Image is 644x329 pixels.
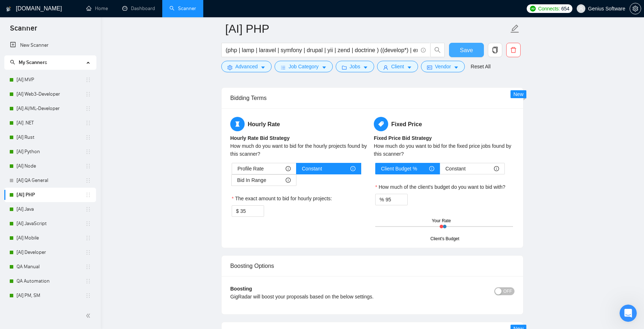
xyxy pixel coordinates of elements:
div: • [DATE] [42,58,63,66]
span: folder [342,65,347,70]
span: Job Category [289,63,318,70]
span: holder [85,221,91,227]
button: search [430,43,445,57]
span: holder [85,192,91,198]
span: search [431,47,444,53]
b: Hourly Rate Bid Strategy [230,135,290,141]
span: Constant [302,163,322,174]
li: [AI] Web3-Developer [4,87,96,101]
li: QA Automation [4,274,96,288]
span: user [383,65,388,70]
span: Tickets [63,242,81,247]
li: [AI] JavaScript [4,216,96,231]
span: Scanner [4,23,43,38]
span: Advanced [235,63,258,70]
span: holder [85,235,91,241]
span: Save [460,46,473,55]
span: info-circle [421,48,426,52]
span: info-circle [350,166,355,171]
img: Profile image for Mariia [8,51,23,65]
button: userClientcaret-down [377,61,418,72]
a: [AI] PM, SM [17,288,85,303]
span: Jobs [350,63,360,70]
img: Profile image for Mariia [8,131,23,145]
span: info-circle [286,178,291,183]
span: user [579,6,584,11]
li: [AI] Mobile [4,231,96,245]
button: barsJob Categorycaret-down [275,61,332,72]
h5: Hourly Rate [230,117,371,131]
div: • [DATE] [42,191,63,199]
span: info-circle [494,166,499,171]
a: [AI] PHP [17,188,85,202]
a: [AI] .NET [17,116,85,130]
div: Mariia [26,191,41,199]
a: [AI] Web3-Developer [17,87,85,101]
div: • [DATE] [42,165,63,172]
div: Mariia [26,138,41,146]
button: Messages [29,224,58,253]
div: Your Rate [432,218,451,224]
button: Tasks [115,224,144,253]
a: [AI] Rust [17,130,85,145]
span: Home [7,242,22,247]
b: Boosting [230,286,252,292]
span: 654 [561,5,569,13]
img: Profile image for Mariia [8,157,23,172]
button: Send us a message [33,202,111,217]
span: caret-down [454,65,459,70]
a: [AI] Mobile [17,231,85,245]
button: folderJobscaret-down [336,61,375,72]
span: holder [85,264,91,270]
div: Boosting Options [230,256,514,276]
img: Profile image for Mariia [8,24,23,39]
li: [AI] Python [4,145,96,159]
a: [AI] AI/ML-Developer [17,101,85,116]
span: Connects: [538,5,560,13]
span: setting [630,6,641,12]
button: Tickets [58,224,86,253]
a: New Scanner [10,38,90,52]
span: holder [85,206,91,212]
div: • [DATE] [40,111,60,119]
span: info-circle [286,166,291,171]
a: searchScanner [169,5,196,12]
div: Dima [26,111,39,119]
span: Tasks [123,242,136,247]
li: New Scanner [4,38,96,52]
input: Search Freelance Jobs... [226,46,418,55]
div: Mariia [26,218,41,225]
a: QA Manual [17,260,85,274]
a: [AI] QA General [17,173,85,188]
span: caret-down [407,65,412,70]
span: holder [85,163,91,169]
a: setting [630,6,641,12]
button: Help [86,224,115,253]
span: idcard [427,65,432,70]
span: setting [227,65,232,70]
span: Help [95,242,106,247]
label: How much of the client's budget do you want to bid with? [375,183,505,191]
span: Client [391,63,404,70]
span: delete [507,47,520,53]
span: holder [85,149,91,155]
span: New [513,91,523,97]
span: My Scanners [10,59,47,65]
span: caret-down [260,65,266,70]
img: Profile image for Mariia [8,184,23,198]
span: caret-down [322,65,327,70]
img: logo [6,3,11,15]
a: Reset All [471,63,490,70]
li: [AI] AI/ML-Developer [4,101,96,116]
span: holder [85,178,91,183]
span: info-circle [429,166,434,171]
span: Messages [30,242,58,247]
span: hourglass [230,117,245,131]
span: holder [85,250,91,255]
li: [AI] .NET [4,116,96,130]
a: homeHome [86,5,108,12]
span: holder [85,120,91,126]
img: Profile image for Mariia [8,211,23,225]
div: Mariia [26,85,41,92]
span: Constant [445,163,466,174]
